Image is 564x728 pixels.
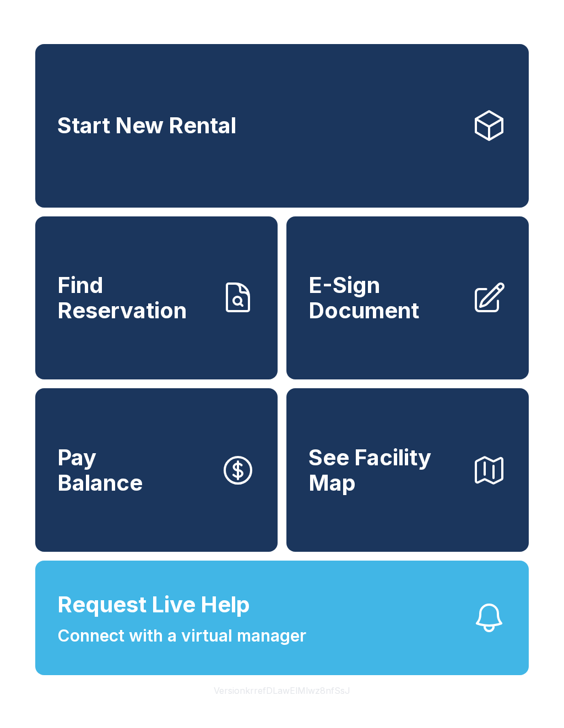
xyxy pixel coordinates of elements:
[205,675,359,706] button: VersionkrrefDLawElMlwz8nfSsJ
[286,388,529,552] button: See Facility Map
[286,216,529,380] a: E-Sign Document
[308,445,463,495] span: See Facility Map
[308,273,463,323] span: E-Sign Document
[35,388,278,552] button: PayBalance
[57,113,236,138] span: Start New Rental
[35,44,529,208] a: Start New Rental
[57,588,250,621] span: Request Live Help
[35,561,529,675] button: Request Live HelpConnect with a virtual manager
[57,445,143,495] span: Pay Balance
[35,216,278,380] a: Find Reservation
[57,623,306,648] span: Connect with a virtual manager
[57,273,211,323] span: Find Reservation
